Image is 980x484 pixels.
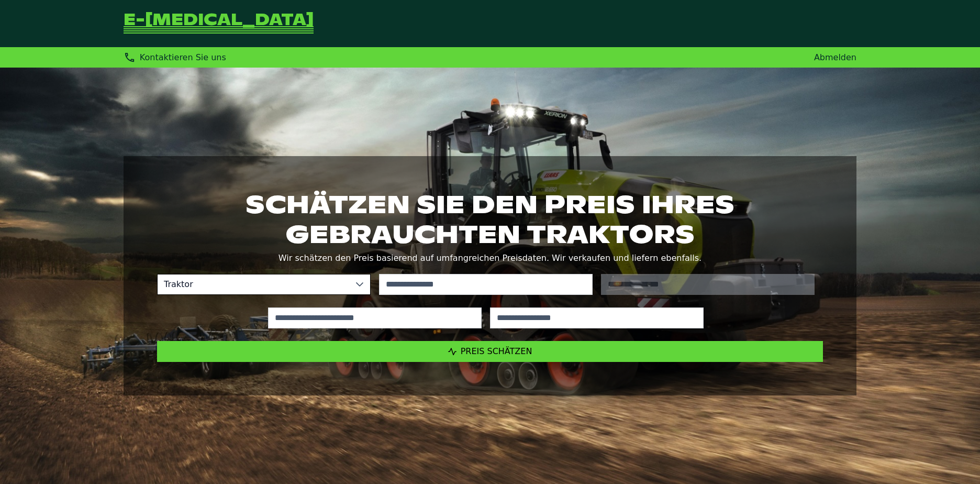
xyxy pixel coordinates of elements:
[157,251,823,266] p: Wir schätzen den Preis basierend auf umfangreichen Preisdaten. Wir verkaufen und liefern ebenfalls.
[124,51,226,63] div: Kontaktieren Sie uns
[158,274,349,294] span: Traktor
[461,346,532,356] span: Preis schätzen
[814,52,856,62] a: Abmelden
[157,341,823,362] button: Preis schätzen
[140,52,226,62] span: Kontaktieren Sie uns
[157,190,823,248] h1: Schätzen Sie den Preis Ihres gebrauchten Traktors
[124,13,314,35] a: Zurück zur Startseite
